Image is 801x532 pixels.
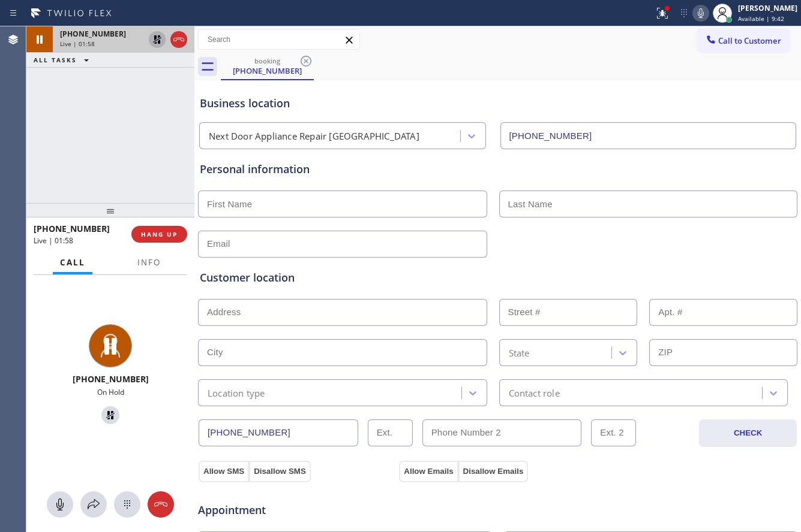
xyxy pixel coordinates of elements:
input: ZIP [649,339,797,366]
input: Ext. [368,419,413,446]
button: Info [130,251,168,274]
button: Disallow Emails [458,461,529,482]
button: HANG UP [131,226,187,243]
input: Email [198,231,487,258]
div: Location type [208,386,265,400]
input: Ext. 2 [591,419,636,446]
button: Unhold Customer [149,31,166,48]
span: Appointment [198,502,396,518]
div: Customer location [200,270,796,286]
div: State [509,346,530,359]
span: Live | 01:58 [34,235,73,246]
button: Call to Customer [697,29,789,52]
div: Contact role [509,386,560,400]
button: CHECK [699,419,797,447]
span: [PHONE_NUMBER] [73,373,149,385]
span: [PHONE_NUMBER] [34,223,110,234]
button: ALL TASKS [26,53,101,67]
button: Open directory [80,491,107,518]
input: Phone Number [199,419,358,446]
button: Disallow SMS [249,461,311,482]
input: Search [199,30,359,49]
button: Allow SMS [199,461,249,482]
div: [PERSON_NAME] [738,3,797,13]
span: Live | 01:58 [60,40,95,48]
input: Phone Number 2 [422,419,582,446]
button: Mute [47,491,73,518]
div: [PHONE_NUMBER] [222,65,313,76]
span: On Hold [97,387,124,397]
div: booking [222,56,313,65]
input: Address [198,299,487,326]
span: [PHONE_NUMBER] [60,29,126,39]
div: Business location [200,95,796,111]
input: Street # [499,299,638,326]
input: City [198,339,487,366]
button: Allow Emails [399,461,458,482]
span: ALL TASKS [34,56,77,64]
button: Open dialpad [114,491,140,518]
button: Mute [692,5,709,22]
div: (631) 457-2598 [222,53,313,79]
button: Hang up [148,491,174,518]
input: Apt. # [649,299,797,326]
span: Info [137,257,161,268]
input: First Name [198,191,487,217]
button: Unhold Customer [101,406,119,424]
span: Call [60,257,85,268]
div: Personal information [200,161,796,177]
button: Hang up [170,31,187,48]
span: Available | 9:42 [738,14,784,23]
div: Next Door Appliance Repair [GEOGRAPHIC_DATA] [209,129,419,143]
input: Last Name [499,191,798,217]
input: Phone Number [500,122,797,149]
span: HANG UP [141,230,178,238]
span: Call to Customer [718,35,781,46]
button: Call [53,251,92,274]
